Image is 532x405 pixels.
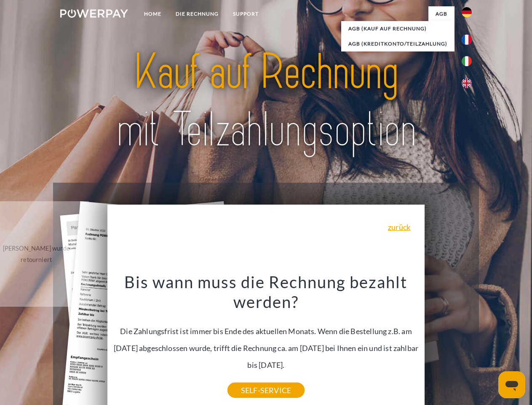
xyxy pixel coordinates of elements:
[80,40,452,162] img: title-powerpay_de.svg
[388,223,410,231] a: zurück
[112,272,420,312] h3: Bis wann muss die Rechnung bezahlt werden?
[462,78,472,88] img: en
[462,7,472,17] img: de
[227,383,305,398] a: SELF-SERVICE
[462,56,472,66] img: it
[428,6,454,22] a: agb
[341,36,454,51] a: AGB (Kreditkonto/Teilzahlung)
[341,21,454,36] a: AGB (Kauf auf Rechnung)
[137,6,168,22] a: Home
[462,35,472,45] img: fr
[60,9,128,18] img: logo-powerpay-white.svg
[112,272,420,390] div: Die Zahlungsfrist ist immer bis Ende des aktuellen Monats. Wenn die Bestellung z.B. am [DATE] abg...
[226,6,266,22] a: SUPPORT
[498,371,525,398] iframe: Schaltfläche zum Öffnen des Messaging-Fensters
[168,6,226,22] a: DIE RECHNUNG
